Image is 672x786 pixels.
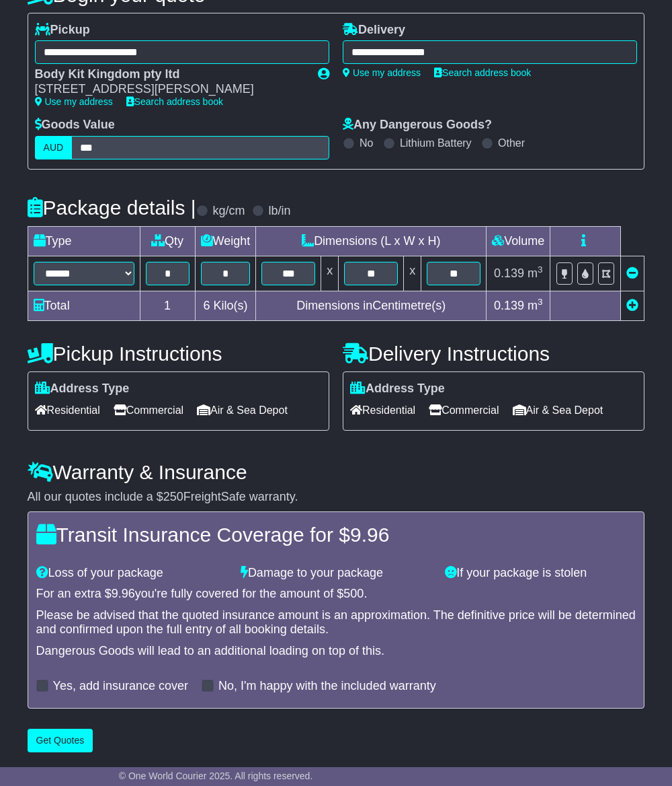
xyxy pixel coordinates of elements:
span: Residential [35,400,100,421]
a: Use my address [35,96,113,107]
span: Commercial [429,400,499,421]
span: m [528,299,543,312]
span: Air & Sea Depot [197,400,288,421]
label: No [360,137,373,149]
a: Search address book [434,67,531,78]
label: Address Type [350,382,445,396]
td: x [321,256,339,291]
td: Qty [140,226,195,256]
a: Add new item [626,299,638,312]
td: Dimensions in Centimetre(s) [256,291,487,321]
a: Remove this item [626,266,638,280]
td: x [404,256,421,291]
div: Dangerous Goods will lead to an additional loading on top of this. [36,644,636,659]
h4: Pickup Instructions [28,343,329,365]
span: 6 [203,299,210,312]
span: Commercial [114,400,183,421]
label: Pickup [35,23,90,38]
label: Any Dangerous Goods? [343,118,492,133]
span: 9.96 [350,524,389,546]
sup: 3 [538,297,543,307]
td: 1 [140,291,195,321]
label: Other [498,137,525,149]
td: Dimensions (L x W x H) [256,226,487,256]
a: Search address book [126,96,223,107]
button: Get Quotes [28,729,93,752]
span: © One World Courier 2025. All rights reserved. [119,771,313,781]
span: Air & Sea Depot [513,400,603,421]
h4: Package details | [28,196,196,219]
label: Address Type [35,382,130,396]
td: Weight [195,226,256,256]
label: Lithium Battery [400,137,472,149]
div: If your package is stolen [438,566,642,581]
div: All our quotes include a $ FreightSafe warranty. [28,490,645,505]
td: Type [28,226,140,256]
div: Body Kit Kingdom pty ltd [35,67,304,82]
td: Total [28,291,140,321]
h4: Transit Insurance Coverage for $ [36,524,636,546]
h4: Warranty & Insurance [28,461,645,483]
label: lb/in [269,204,291,219]
span: m [528,266,543,280]
label: Yes, add insurance cover [53,679,188,694]
span: 0.139 [494,266,524,280]
div: For an extra $ you're fully covered for the amount of $ . [36,587,636,602]
h4: Delivery Instructions [343,343,644,365]
div: Loss of your package [30,566,234,581]
span: 500 [343,587,364,600]
a: Use my address [343,67,421,78]
div: [STREET_ADDRESS][PERSON_NAME] [35,82,304,97]
label: Goods Value [35,118,115,133]
td: Volume [487,226,550,256]
span: 9.96 [112,587,135,600]
label: Delivery [343,23,405,38]
div: Damage to your package [234,566,438,581]
span: Residential [350,400,415,421]
sup: 3 [538,264,543,275]
div: Please be advised that the quoted insurance amount is an approximation. The definitive price will... [36,608,636,637]
span: 250 [163,490,183,503]
td: Kilo(s) [195,291,256,321]
span: 0.139 [494,299,524,312]
label: kg/cm [213,204,245,219]
label: No, I'm happy with the included warranty [218,679,436,694]
label: AUD [35,136,73,159]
